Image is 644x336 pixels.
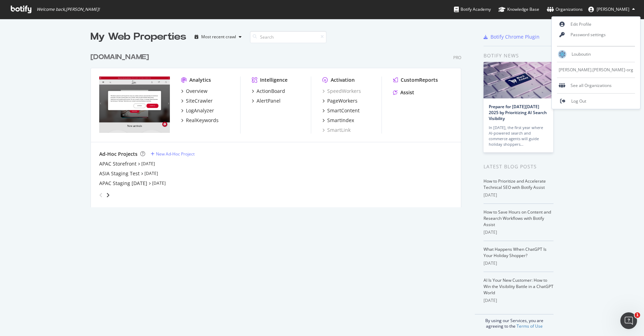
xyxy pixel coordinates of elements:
[99,77,170,133] img: www.christianlouboutin.com
[252,97,281,104] a: AlertPanel
[189,77,211,83] div: Analytics
[186,107,214,114] div: LogAnalyzer
[181,117,219,124] a: RealKeywords
[484,246,547,258] a: What Happens When ChatGPT Is Your Holiday Shopper?
[558,50,566,58] img: Louboutin
[99,180,147,187] a: APAC Staging [DATE]
[401,77,438,83] div: CustomReports
[453,55,461,61] div: Pro
[91,52,149,62] div: [DOMAIN_NAME]
[96,190,105,201] div: angle-left
[583,4,641,15] button: [PERSON_NAME]
[322,127,351,134] a: SmartLink
[484,33,540,40] a: Botify Chrome Plugin
[484,178,546,190] a: How to Prioritize and Accelerate Technical SEO with Botify Assist
[489,104,547,121] a: Prepare for [DATE][DATE] 2025 by Prioritizing AI Search Visibility
[597,6,629,12] span: Sabrina Vi Van
[552,96,640,106] a: Log Out
[322,107,360,114] a: SmartContent
[144,170,158,176] a: [DATE]
[484,163,553,170] div: Latest Blog Posts
[257,97,281,104] div: AlertPanel
[181,88,207,95] a: Overview
[322,117,354,124] a: SmartIndex
[327,97,358,104] div: PageWorkers
[620,312,637,329] iframe: Intercom live chat
[99,160,136,167] a: APAC Storefront
[484,62,553,98] img: Prepare for Black Friday 2025 by Prioritizing AI Search Visibility
[484,192,553,198] div: [DATE]
[331,77,355,83] div: Activation
[498,6,539,13] div: Knowledge Base
[327,107,360,114] div: SmartContent
[91,30,186,44] div: My Web Properties
[489,125,548,147] div: In [DATE], the first year where AI-powered search and commerce agents will guide holiday shoppers…
[186,97,213,104] div: SiteCrawler
[91,44,467,207] div: grid
[454,6,491,13] div: Botify Academy
[635,312,640,318] span: 1
[552,30,640,40] a: Password settings
[260,77,288,83] div: Intelligence
[484,229,553,235] div: [DATE]
[156,151,195,157] div: New Ad-Hoc Project
[547,6,583,13] div: Organizations
[552,19,640,30] a: Edit Profile
[250,31,327,43] input: Search
[475,314,553,329] div: By using our Services, you are agreeing to the
[571,98,586,104] span: Log Out
[484,260,553,266] div: [DATE]
[252,88,285,95] a: ActionBoard
[99,151,138,158] div: Ad-Hoc Projects
[327,117,354,124] div: SmartIndex
[257,88,285,95] div: ActionBoard
[181,97,213,104] a: SiteCrawler
[151,151,195,157] a: New Ad-Hoc Project
[490,33,540,40] div: Botify Chrome Plugin
[484,52,553,59] div: Botify news
[484,277,553,296] a: AI Is Your New Customer: How to Win the Visibility Battle in a ChatGPT World
[559,67,633,73] span: [PERSON_NAME].[PERSON_NAME]-org
[181,107,214,114] a: LogAnalyzer
[484,297,553,304] div: [DATE]
[186,88,207,95] div: Overview
[484,209,551,227] a: How to Save Hours on Content and Research Workflows with Botify Assist
[393,77,438,83] a: CustomReports
[37,7,100,12] span: Welcome back, [PERSON_NAME] !
[99,170,140,177] a: ASIA Staging Test
[91,52,152,62] a: [DOMAIN_NAME]
[186,117,219,124] div: RealKeywords
[201,35,236,39] div: Most recent crawl
[141,161,155,167] a: [DATE]
[322,97,358,104] a: PageWorkers
[572,51,591,57] span: Louboutin
[552,80,640,91] div: See all Organizations
[322,88,361,95] a: SpeedWorkers
[152,180,166,186] a: [DATE]
[517,323,543,329] a: Terms of Use
[105,192,110,199] div: angle-right
[400,89,414,96] div: Assist
[393,89,414,96] a: Assist
[192,31,244,42] button: Most recent crawl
